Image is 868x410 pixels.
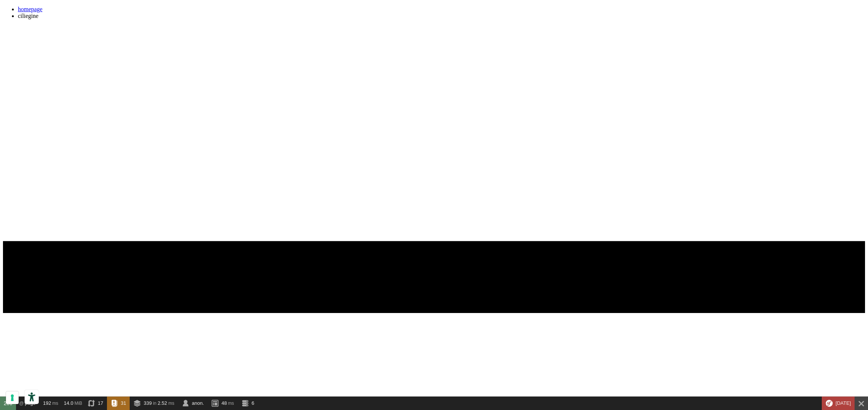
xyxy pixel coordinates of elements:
button: Strumenti di accessibilità [25,390,39,404]
a: 48 ms [208,397,238,410]
span: 14.0 [64,400,73,406]
a: 192 ms [40,397,60,410]
span: 48 [221,400,227,406]
span: @ [19,401,23,406]
span: ciliegine [18,13,38,19]
span: 339 [144,400,152,406]
span: ms [228,401,234,406]
span: 2.52 [158,400,167,406]
span: ms [168,401,174,406]
a: 6 [238,397,258,410]
span: [DATE] [836,400,851,406]
a: 14.0 MiB [60,397,84,410]
button: Le tue preferenze relative al consenso per le tecnologie di tracciamento [6,391,19,404]
a: Close Toolbar [855,397,868,410]
span: MiB [75,401,82,406]
a: 31 [107,397,130,410]
span: anon. [192,400,204,406]
span: ms [52,401,58,406]
a: 339 in 2.52 ms [130,397,178,410]
span: in [153,401,156,406]
span: 6 [252,400,254,406]
span: 17 [98,400,103,406]
span: 31 [121,400,126,406]
a: [DATE] [822,397,855,410]
span: 192 [43,400,51,406]
a: homepage [18,6,42,12]
a: anon. [178,397,208,410]
div: This Symfony version will no longer receive security fixes. [822,397,855,410]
